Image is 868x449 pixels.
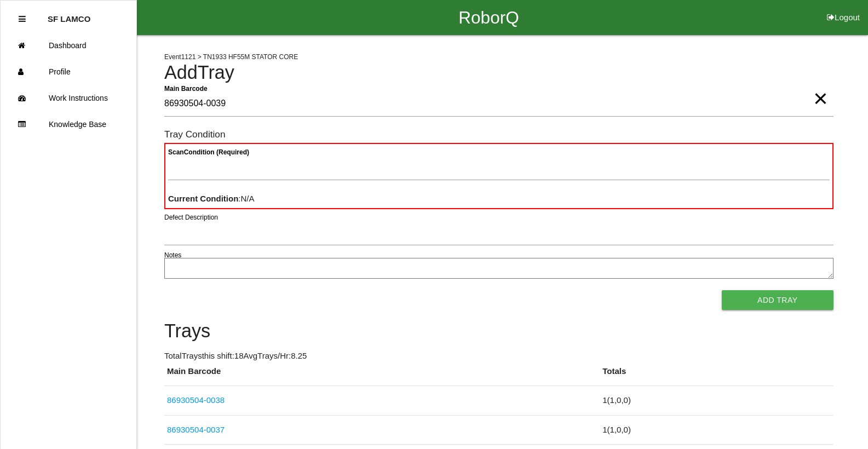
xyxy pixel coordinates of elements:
[164,321,833,342] h4: Trays
[168,194,238,203] b: Current Condition
[167,425,225,434] a: 86930504-0037
[164,250,181,260] label: Notes
[600,365,833,386] th: Totals
[164,350,833,362] p: Total Trays this shift: 18 Avg Trays /Hr: 8.25
[600,415,833,445] td: 1 ( 1 , 0 , 0 )
[1,32,136,59] a: Dashboard
[1,59,136,85] a: Profile
[168,194,255,203] span: : N/A
[164,53,298,61] span: Event 1121 > TN1933 HF55M STATOR CORE
[19,6,26,32] div: Close
[1,111,136,137] a: Knowledge Base
[164,91,833,117] input: Required
[164,129,833,140] h6: Tray Condition
[167,395,225,405] a: 86930504-0038
[164,84,208,92] b: Main Barcode
[600,386,833,416] td: 1 ( 1 , 0 , 0 )
[722,290,833,310] button: Add Tray
[164,62,833,83] h4: Add Tray
[168,148,249,156] b: Scan Condition (Required)
[48,6,90,24] p: SF LAMCO
[813,77,827,99] span: Clear Input
[164,365,600,386] th: Main Barcode
[164,212,218,222] label: Defect Description
[1,85,136,111] a: Work Instructions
